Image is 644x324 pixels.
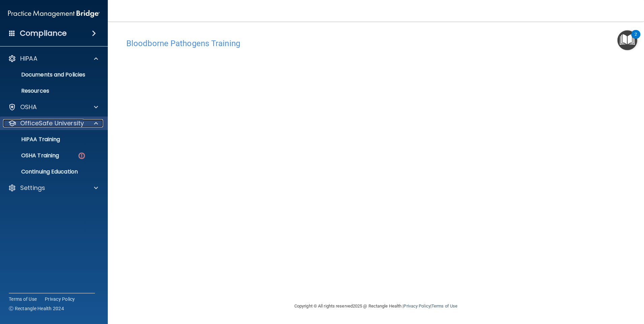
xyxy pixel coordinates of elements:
[617,30,637,50] button: Open Resource Center, 2 new notifications
[45,296,75,302] a: Privacy Policy
[20,184,45,192] p: Settings
[4,168,96,175] p: Continuing Education
[4,88,96,94] p: Resources
[431,303,457,309] a: Terms of Use
[8,55,98,63] a: HIPAA
[9,296,37,302] a: Terms of Use
[8,103,98,111] a: OSHA
[126,39,625,48] h4: Bloodborne Pathogens Training
[635,34,637,43] div: 2
[4,71,96,78] p: Documents and Policies
[20,103,37,111] p: OSHA
[8,7,100,21] img: PMB logo
[9,305,64,312] span: Ⓒ Rectangle Health 2024
[20,55,37,63] p: HIPAA
[8,119,98,127] a: OfficeSafe University
[20,29,67,38] h4: Compliance
[404,303,430,309] a: Privacy Policy
[77,152,86,160] img: danger-circle.6113f641.png
[4,136,60,143] p: HIPAA Training
[126,52,625,259] iframe: bbp
[610,278,636,303] iframe: Drift Widget Chat Controller
[8,184,98,192] a: Settings
[20,119,84,127] p: OfficeSafe University
[253,295,499,317] div: Copyright © All rights reserved 2025 @ Rectangle Health | |
[4,152,59,159] p: OSHA Training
